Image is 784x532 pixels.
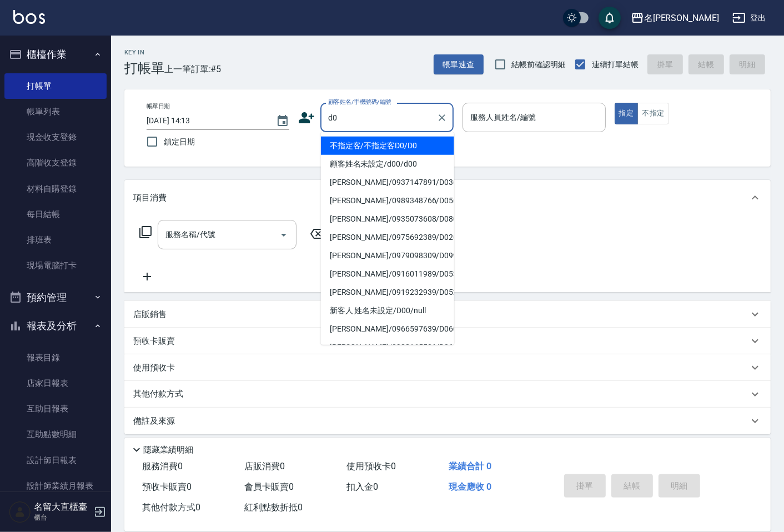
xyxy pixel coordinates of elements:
li: [PERSON_NAME]/0937147891/D036 [321,173,454,192]
span: 業績合計 0 [449,461,491,471]
button: save [599,7,621,29]
label: 顧客姓名/手機號碼/編號 [328,98,391,106]
span: 扣入金 0 [346,481,378,492]
div: 項目消費 [124,180,771,215]
input: YYYY/MM/DD hh:mm [147,112,265,130]
h5: 名留大直櫃臺 [34,501,91,513]
button: 名[PERSON_NAME] [626,7,723,29]
div: 預收卡販賣 [124,328,771,354]
span: 紅利點數折抵 0 [244,502,303,513]
label: 帳單日期 [147,102,170,111]
li: [PERSON_NAME]/0988165501/D063 [321,338,454,357]
span: 會員卡販賣 0 [244,481,294,492]
span: 上一筆訂單:#5 [164,62,222,76]
p: 櫃台 [34,513,91,523]
a: 高階收支登錄 [4,150,107,175]
li: 顧客姓名未設定/d00/d00 [321,155,454,173]
a: 現金收支登錄 [4,124,107,150]
button: 預約管理 [4,283,107,312]
button: 報表及分析 [4,312,107,340]
button: Choose date, selected date is 2025-10-14 [269,108,296,134]
h3: 打帳單 [124,61,164,76]
div: 名[PERSON_NAME] [644,11,719,25]
span: 鎖定日期 [164,136,195,148]
li: [PERSON_NAME]/0966597639/D060 [321,320,454,338]
button: 指定 [615,103,639,124]
p: 使用預收卡 [133,362,175,374]
h2: Key In [124,49,164,56]
span: 使用預收卡 0 [346,461,396,471]
a: 打帳單 [4,73,107,99]
p: 其他付款方式 [133,388,189,400]
button: 登出 [728,8,771,28]
div: 備註及來源 [124,408,771,434]
a: 設計師日報表 [4,448,107,473]
a: 互助日報表 [4,396,107,421]
p: 店販銷售 [133,309,167,320]
span: 其他付款方式 0 [142,502,200,513]
a: 報表目錄 [4,345,107,370]
a: 排班表 [4,227,107,253]
span: 預收卡販賣 0 [142,481,192,492]
button: 櫃檯作業 [4,40,107,69]
div: 其他付款方式 [124,381,771,408]
button: Clear [434,110,450,126]
img: Logo [13,10,45,24]
button: 不指定 [637,103,669,124]
span: 店販消費 0 [244,461,285,471]
li: [PERSON_NAME]/0975692389/D026 [321,228,454,247]
li: [PERSON_NAME]/0979098309/D099 [321,247,454,265]
li: [PERSON_NAME]/0935073608/D080 [321,210,454,228]
a: 互助點數明細 [4,421,107,447]
span: 連續打單結帳 [592,59,639,71]
p: 備註及來源 [133,415,175,427]
p: 隱藏業績明細 [143,444,193,456]
li: 不指定客/不指定客D0/D0 [321,137,454,155]
a: 設計師業績月報表 [4,473,107,499]
li: 新客人 姓名未設定/D00/null [321,302,454,320]
button: 帳單速查 [434,54,484,75]
a: 現場電腦打卡 [4,253,107,278]
a: 帳單列表 [4,99,107,124]
p: 預收卡販賣 [133,335,175,347]
a: 每日結帳 [4,202,107,227]
button: Open [275,226,293,244]
li: [PERSON_NAME]/0919232939/D052 [321,283,454,302]
div: 使用預收卡 [124,354,771,381]
span: 現金應收 0 [449,481,491,492]
a: 店家日報表 [4,370,107,396]
li: [PERSON_NAME]/0989348766/D056 [321,192,454,210]
span: 結帳前確認明細 [512,59,566,71]
a: 材料自購登錄 [4,176,107,202]
li: [PERSON_NAME]/0916011989/D053 [321,265,454,283]
span: 服務消費 0 [142,461,183,471]
p: 項目消費 [133,192,167,204]
div: 店販銷售 [124,301,771,328]
img: Person [9,501,31,523]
